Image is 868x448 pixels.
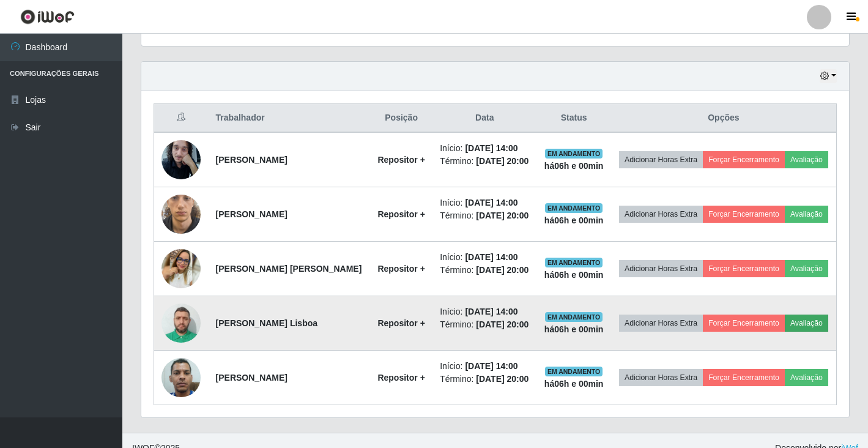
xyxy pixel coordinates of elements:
img: 1749668306619.jpeg [161,172,201,257]
li: Início: [440,360,529,373]
strong: [PERSON_NAME] [PERSON_NAME] [216,264,362,274]
span: EM ANDAMENTO [545,312,603,322]
img: CoreUI Logo [20,9,75,24]
li: Início: [440,196,529,209]
strong: Repositor + [377,209,425,219]
li: Término: [440,318,529,331]
th: Data [432,104,536,133]
strong: há 06 h e 00 min [544,379,604,389]
button: Forçar Encerramento [703,151,785,168]
img: 1755998859963.jpeg [161,249,201,288]
button: Forçar Encerramento [703,206,785,223]
button: Adicionar Horas Extra [619,151,703,168]
button: Forçar Encerramento [703,369,785,386]
button: Avaliação [785,206,828,223]
button: Adicionar Horas Extra [619,315,703,332]
button: Avaliação [785,260,828,277]
span: EM ANDAMENTO [545,203,603,213]
strong: Repositor + [377,373,425,383]
time: [DATE] 20:00 [476,374,529,384]
span: EM ANDAMENTO [545,149,603,159]
img: 1756517330886.jpeg [161,297,201,349]
th: Status [536,104,610,133]
li: Término: [440,264,529,277]
th: Posição [370,104,432,133]
button: Forçar Encerramento [703,260,785,277]
button: Forçar Encerramento [703,315,785,332]
time: [DATE] 14:00 [465,143,517,153]
time: [DATE] 20:00 [476,156,529,166]
th: Opções [611,104,837,133]
button: Avaliação [785,315,828,332]
li: Término: [440,373,529,386]
strong: Repositor + [377,264,425,274]
time: [DATE] 14:00 [465,198,517,207]
strong: [PERSON_NAME] [216,155,287,165]
strong: Repositor + [377,318,425,328]
strong: há 06 h e 00 min [544,270,604,280]
li: Término: [440,209,529,222]
time: [DATE] 20:00 [476,211,529,220]
li: Início: [440,305,529,318]
button: Adicionar Horas Extra [619,369,703,386]
span: EM ANDAMENTO [545,258,603,267]
time: [DATE] 14:00 [465,252,517,262]
strong: há 06 h e 00 min [544,161,604,171]
time: [DATE] 20:00 [476,319,529,329]
button: Avaliação [785,151,828,168]
li: Início: [440,251,529,264]
span: EM ANDAMENTO [545,367,603,376]
strong: há 06 h e 00 min [544,215,604,225]
li: Término: [440,155,529,168]
li: Início: [440,142,529,155]
time: [DATE] 20:00 [476,265,529,275]
button: Adicionar Horas Extra [619,260,703,277]
strong: Repositor + [377,155,425,165]
strong: [PERSON_NAME] Lisboa [216,318,317,328]
strong: [PERSON_NAME] [216,373,287,383]
time: [DATE] 14:00 [465,361,517,371]
button: Adicionar Horas Extra [619,206,703,223]
img: 1759709002786.jpeg [161,351,201,403]
button: Avaliação [785,369,828,386]
img: 1747575211019.jpeg [161,133,201,185]
time: [DATE] 14:00 [465,307,517,316]
th: Trabalhador [209,104,371,133]
strong: há 06 h e 00 min [544,324,604,334]
strong: [PERSON_NAME] [216,209,287,219]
